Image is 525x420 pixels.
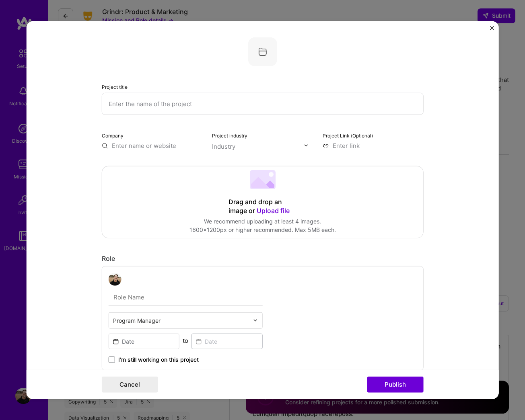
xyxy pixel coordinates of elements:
[490,26,494,34] button: Close
[212,132,247,138] label: Project industry
[102,132,124,138] label: Company
[102,141,203,150] input: Enter name or website
[102,166,424,238] div: Drag and drop an image or Upload fileWe recommend uploading at least 4 images.1600x1200px or high...
[304,143,309,148] img: drop icon
[183,336,188,344] div: to
[102,92,424,115] input: Enter the name of the project
[248,37,277,66] img: Company logo
[102,254,424,262] div: Role
[367,377,424,393] button: Publish
[189,225,336,234] div: 1600x1200px or higher recommended. Max 5MB each.
[323,132,373,138] label: Project Link (Optional)
[109,333,180,349] input: Date
[212,142,235,150] div: Industry
[253,318,258,323] img: drop icon
[229,197,297,215] div: Drag and drop an image or
[118,355,199,363] span: I’m still working on this project
[189,217,336,225] div: We recommend uploading at least 4 images.
[323,141,424,150] input: Enter link
[191,333,263,349] input: Date
[102,84,128,90] label: Project title
[109,289,263,305] input: Role Name
[102,377,158,393] button: Cancel
[257,206,290,214] span: Upload file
